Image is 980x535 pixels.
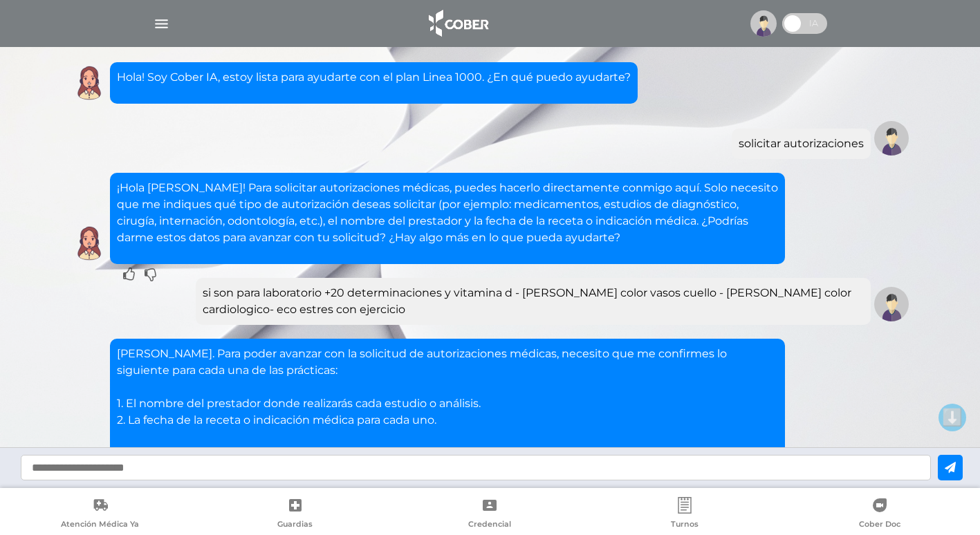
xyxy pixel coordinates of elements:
a: Guardias [198,497,393,532]
span: Atención Médica Ya [61,519,139,532]
img: Cober_menu-lines-white.svg [153,15,170,32]
a: Credencial [393,497,588,532]
p: Hola! Soy Cober IA, estoy lista para ayudarte con el plan Linea 1000. ¿En qué puedo ayudarte? [117,69,631,86]
img: Tu imagen [874,121,909,156]
span: Cober Doc [859,519,900,532]
img: logo_cober_home-white.png [421,7,494,40]
button: ⬇️ [939,404,966,431]
div: solicitar autorizaciones [739,135,864,152]
a: Atención Médica Ya [3,497,198,532]
span: Turnos [671,519,699,532]
span: Guardias [277,519,313,532]
a: Turnos [587,497,782,532]
div: si son para laboratorio +20 determinaciones y vitamina d - [PERSON_NAME] color vasos cuello - [PE... [203,285,864,318]
a: Cober Doc [782,497,977,532]
img: Cober IA [72,226,107,261]
img: Tu imagen [874,287,909,321]
img: Cober IA [72,66,107,100]
span: Credencial [468,519,511,532]
p: ¡Hola [PERSON_NAME]! Para solicitar autorizaciones médicas, puedes hacerlo directamente conmigo a... [117,180,778,246]
img: profile-placeholder.svg [750,10,777,37]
